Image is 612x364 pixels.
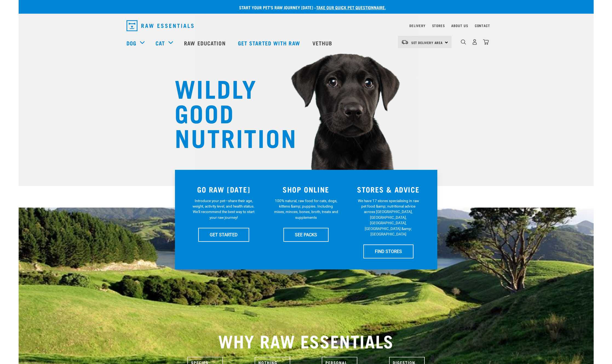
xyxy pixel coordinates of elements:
[156,39,165,47] a: Cat
[307,32,339,54] a: Vethub
[475,25,490,27] a: Contact
[175,75,284,149] h1: WILDLY GOOD NUTRITION
[127,39,136,47] a: Dog
[274,198,338,220] p: 100% natural, raw food for cats, dogs, kittens &amp; puppies. Including mixes, minces, bones, bro...
[122,18,490,33] nav: dropdown navigation
[127,331,486,350] h2: WHY RAW ESSENTIALS
[19,32,594,54] nav: dropdown navigation
[432,25,445,27] a: Stores
[363,244,413,258] a: FIND STORES
[472,39,478,45] img: user.png
[356,198,421,237] p: We have 17 stores specialising in raw pet food &amp; nutritional advice across [GEOGRAPHIC_DATA],...
[411,42,443,43] span: Set Delivery Area
[409,25,425,27] a: Delivery
[232,32,307,54] a: Get started with Raw
[483,39,489,45] img: home-icon@2x.png
[191,198,256,220] p: Introduce your pet—share their age, weight, activity level, and health status. We'll recommend th...
[283,228,329,241] a: SEE PACKS
[350,185,426,194] h3: STORES & ADVICE
[198,228,249,241] a: GET STARTED
[268,185,344,194] h3: SHOP ONLINE
[186,185,262,194] h3: GO RAW [DATE]
[451,25,468,27] a: About Us
[179,32,232,54] a: Raw Education
[401,40,409,45] img: van-moving.png
[23,4,598,11] p: Start your pet’s raw journey [DATE] –
[316,6,386,8] a: take our quick pet questionnaire.
[461,39,466,45] img: home-icon-1@2x.png
[127,20,194,31] img: Raw Essentials Logo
